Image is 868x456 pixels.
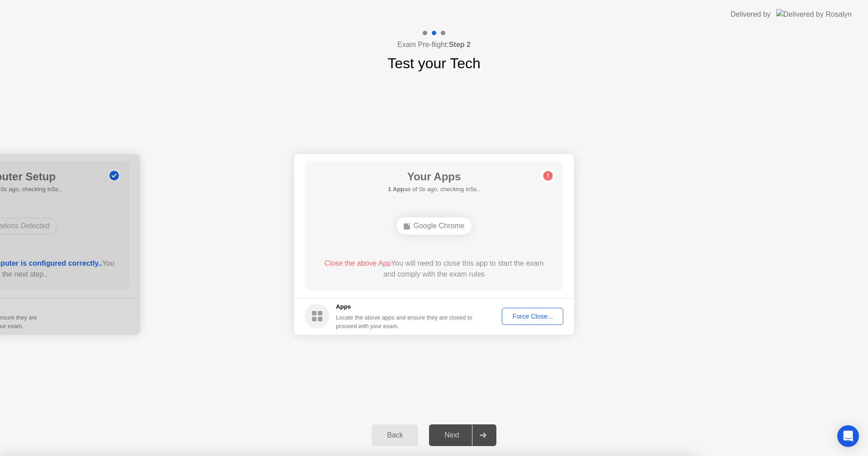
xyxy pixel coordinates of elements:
div: Delivered by [731,9,771,20]
b: Step 2 [449,41,471,48]
div: You will need to close this app to start the exam and comply with the exam rules [318,258,551,280]
div: Google Chrome [396,217,472,235]
h1: Your Apps [388,169,480,185]
h5: as of 0s ago, checking in5s.. [388,185,480,194]
b: 1 App [388,186,404,193]
div: Force Close... [505,313,560,320]
div: Next [432,431,472,439]
h5: Apps [336,302,473,311]
div: Back [374,431,415,439]
h4: Exam Pre-flight: [397,39,471,50]
img: Delivered by Rosalyn [776,9,852,19]
div: Locate the above apps and ensure they are closed to proceed with your exam. [336,313,473,330]
span: Close the above App [324,259,391,267]
div: Open Intercom Messenger [837,425,859,447]
h1: Test your Tech [387,52,481,74]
